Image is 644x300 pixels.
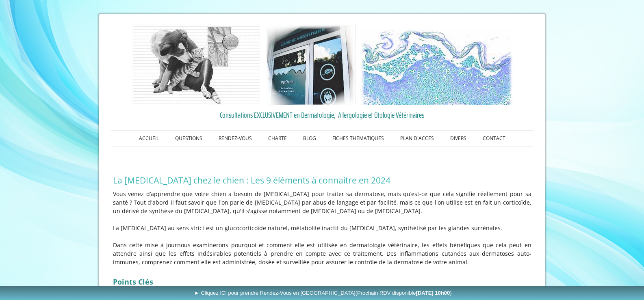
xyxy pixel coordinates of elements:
p: Vous venez d’apprendre que votre chien a besoin de [MEDICAL_DATA] pour traiter sa dermatose, mais... [113,190,531,215]
a: BLOG [295,131,324,146]
p: La [MEDICAL_DATA] au sens strict est un glucocorticoïde naturel, métabolite inactif du [MEDICAL_D... [113,224,531,232]
h1: La [MEDICAL_DATA] chez le chien : Les 9 éléments à connaitre en 2024 [113,175,531,186]
a: ACCUEIL [131,131,167,146]
span: ► Cliquez ICI pour prendre Rendez-Vous en [GEOGRAPHIC_DATA] [194,290,452,296]
p: nous examinerons pourquoi et comment elle est utilisée en dermatologie vétérinaire, les effets bé... [113,241,531,266]
a: FICHES THEMATIQUES [324,131,392,146]
strong: Points Clés [113,277,153,287]
span: (Prochain RDV disponible ) [356,290,452,296]
a: CONTACT [475,131,514,146]
a: QUESTIONS [167,131,210,146]
a: PLAN D'ACCES [392,131,442,146]
a: RENDEZ-VOUS [210,131,260,146]
a: Consultations EXCLUSIVEMENT en Dermatologie, Allergologie et Otologie Vétérinaires [113,109,531,121]
a: CHARTE [260,131,295,146]
span: Dans cette mise à jour [113,241,178,249]
a: DIVERS [442,131,475,146]
b: [DATE] 10h00 [416,290,450,296]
